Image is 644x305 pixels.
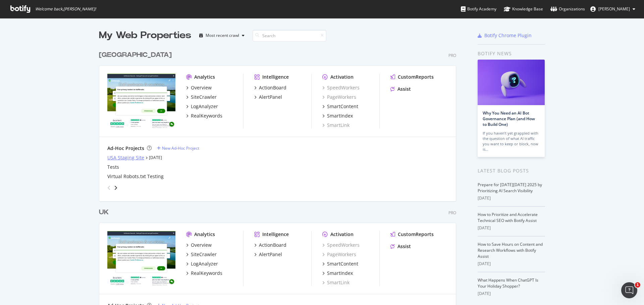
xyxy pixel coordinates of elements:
[259,251,282,258] div: AlertPanel
[478,167,545,174] div: Latest Blog Posts
[461,6,496,12] div: Botify Academy
[259,94,282,100] div: AlertPanel
[186,84,212,91] a: Overview
[322,279,350,286] div: SmartLink
[259,84,286,91] div: ActionBoard
[186,242,212,248] a: Overview
[197,30,247,41] button: Most recent crawl
[483,110,535,127] a: Why You Need an AI Bot Governance Plan (and How to Build One)
[322,260,358,267] a: SmartContent
[162,145,199,151] div: New Ad-Hoc Project
[191,242,212,248] div: Overview
[107,154,144,161] a: USA Staging Site
[113,184,118,191] div: angle-right
[483,131,540,152] div: If you haven’t yet grappled with the question of what AI traffic you want to keep or block, now is…
[186,112,222,119] a: RealKeywords
[191,103,218,110] div: LogAnalyzer
[191,260,218,267] div: LogAnalyzer
[99,50,172,60] div: [GEOGRAPHIC_DATA]
[99,50,174,60] a: [GEOGRAPHIC_DATA]
[478,32,532,39] a: Botify Chrome Plugin
[254,84,286,91] a: ActionBoard
[107,74,175,128] img: www.golfbreaks.com/en-us/
[327,103,358,110] div: SmartContent
[191,251,217,258] div: SiteCrawler
[322,242,360,248] a: SpeedWorkers
[478,241,543,259] a: How to Save Hours on Content and Research Workflows with Botify Assist
[478,291,545,297] div: [DATE]
[478,225,545,231] div: [DATE]
[186,270,222,277] a: RealKeywords
[398,231,434,238] div: CustomReports
[327,260,358,267] div: SmartContent
[448,53,456,58] div: Pro
[186,260,218,267] a: LogAnalyzer
[478,261,545,267] div: [DATE]
[107,164,119,170] a: Tests
[448,210,456,216] div: Pro
[322,94,356,100] a: PageWorkers
[390,74,434,80] a: CustomReports
[105,182,113,193] div: angle-left
[191,94,217,100] div: SiteCrawler
[478,195,545,201] div: [DATE]
[390,86,411,92] a: Assist
[322,103,358,110] a: SmartContent
[157,145,199,151] a: New Ad-Hoc Project
[330,74,354,80] div: Activation
[107,231,175,285] img: www.golfbreaks.com/en-gb/
[254,94,282,100] a: AlertPanel
[585,4,641,14] button: [PERSON_NAME]
[107,145,144,152] div: Ad-Hoc Projects
[550,6,585,12] div: Organizations
[390,231,434,238] a: CustomReports
[186,103,218,110] a: LogAnalyzer
[99,29,191,42] div: My Web Properties
[254,251,282,258] a: AlertPanel
[186,251,217,258] a: SiteCrawler
[621,282,637,298] iframe: Intercom live chat
[107,173,164,180] a: Virtual Robots.txt Testing
[327,112,353,119] div: SmartIndex
[253,30,326,42] input: Search
[99,208,109,217] div: UK
[322,270,353,277] a: SmartIndex
[484,32,532,39] div: Botify Chrome Plugin
[330,231,354,238] div: Activation
[191,270,222,277] div: RealKeywords
[322,112,353,119] a: SmartIndex
[322,251,356,258] a: PageWorkers
[194,74,215,80] div: Analytics
[149,155,162,160] a: [DATE]
[206,33,239,37] div: Most recent crawl
[397,86,411,92] div: Assist
[504,6,543,12] div: Knowledge Base
[478,277,538,289] a: What Happens When ChatGPT Is Your Holiday Shopper?
[478,212,538,223] a: How to Prioritize and Accelerate Technical SEO with Botify Assist
[186,94,217,100] a: SiteCrawler
[322,122,350,129] a: SmartLink
[397,243,411,250] div: Assist
[635,282,640,288] span: 1
[259,242,286,248] div: ActionBoard
[398,74,434,80] div: CustomReports
[194,231,215,238] div: Analytics
[262,231,289,238] div: Intelligence
[322,84,360,91] a: SpeedWorkers
[598,6,630,12] span: Tom Neale
[191,112,222,119] div: RealKeywords
[478,60,545,105] img: Why You Need an AI Bot Governance Plan (and How to Build One)
[478,182,542,194] a: Prepare for [DATE][DATE] 2025 by Prioritizing AI Search Visibility
[478,50,545,57] div: Botify news
[99,208,111,217] a: UK
[390,243,411,250] a: Assist
[254,242,286,248] a: ActionBoard
[35,6,96,12] span: Welcome back, [PERSON_NAME] !
[262,74,289,80] div: Intelligence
